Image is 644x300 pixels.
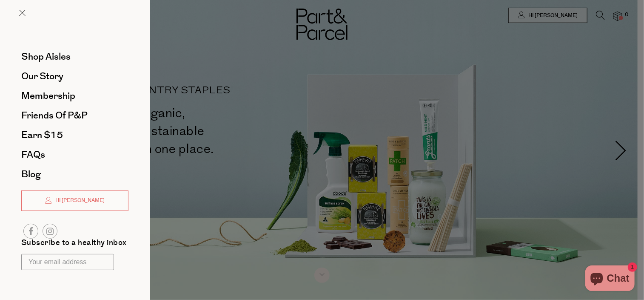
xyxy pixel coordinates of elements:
a: Our Story [21,72,128,81]
a: Hi [PERSON_NAME] [21,190,128,211]
span: Shop Aisles [21,50,71,63]
label: Subscribe to a healthy inbox [21,239,127,250]
a: Membership [21,91,128,101]
input: Your email address [21,254,114,270]
span: Our Story [21,69,63,83]
inbox-online-store-chat: Shopify online store chat [583,265,637,293]
a: FAQs [21,150,128,159]
a: Friends of P&P [21,111,128,120]
a: Shop Aisles [21,52,128,61]
span: Blog [21,167,41,181]
span: Membership [21,89,75,103]
a: Earn $15 [21,130,128,140]
span: Friends of P&P [21,109,88,122]
span: Earn $15 [21,128,63,142]
a: Blog [21,170,128,179]
span: FAQs [21,148,45,162]
span: Hi [PERSON_NAME] [53,197,105,204]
